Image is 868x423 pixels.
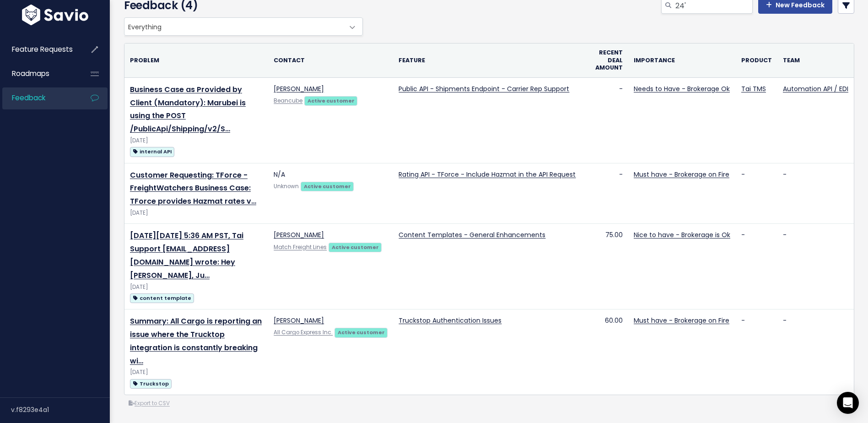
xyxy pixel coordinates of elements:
[634,316,729,325] a: Must have - Brokerage on Fire
[334,327,388,336] a: Active customer
[130,293,194,303] span: content template
[634,84,730,93] a: Needs to Have - Brokerage Ok
[777,224,854,309] td: -
[130,316,262,366] a: Summary: All Cargo is reporting an issue where the Trucktop integration is constantly breaking wi…
[274,329,333,336] a: All Cargo Express Inc.
[274,316,324,325] a: [PERSON_NAME]
[274,183,299,190] span: Unknown
[20,5,91,25] img: logo-white.9d6f32f41409.svg
[12,69,49,78] span: Roadmaps
[741,84,766,93] a: Tai TMS
[399,316,501,325] a: Truckstop Authentication Issues
[837,392,859,414] div: Open Intercom Messenger
[332,244,379,251] strong: Active customer
[130,378,172,389] a: Truckstop
[2,63,76,84] a: Roadmaps
[274,230,324,239] a: [PERSON_NAME]
[628,43,736,77] th: Importance
[399,230,545,239] a: Content Templates - General Enhancements
[399,170,576,179] a: Rating API - TForce - Include Hazmat in the API Request
[124,17,363,36] span: Everything
[12,93,45,103] span: Feedback
[393,43,581,77] th: Feature
[130,379,172,389] span: Truckstop
[268,43,393,77] th: Contact
[274,244,327,251] a: Match Freight Lines
[130,136,263,146] div: [DATE]
[130,368,263,377] div: [DATE]
[124,43,268,77] th: Problem
[783,84,848,93] a: Automation API / EDI
[304,96,357,105] a: Active customer
[307,97,355,104] strong: Active customer
[124,18,344,35] span: Everything
[274,84,324,93] a: [PERSON_NAME]
[581,224,628,309] td: 75.00
[581,43,628,77] th: Recent deal amount
[777,43,854,77] th: Team
[130,147,174,157] span: internal API
[736,309,777,395] td: -
[777,163,854,224] td: -
[736,224,777,309] td: -
[130,282,263,292] div: [DATE]
[736,163,777,224] td: -
[634,170,729,179] a: Must have - Brokerage on Fire
[2,39,76,60] a: Feature Requests
[130,146,174,157] a: internal API
[581,77,628,163] td: -
[777,309,854,395] td: -
[329,242,382,251] a: Active customer
[399,84,569,93] a: Public API - Shipments Endpoint - Carrier Rep Support
[634,230,730,239] a: Nice to have - Brokerage is Ok
[130,84,246,134] a: Business Case as Provided by Client (Mandatory): Marubei is using the POST /PublicApi/Shipping/v2/S…
[11,398,110,422] div: v.f8293e4a1
[268,163,393,224] td: N/A
[736,43,777,77] th: Product
[2,87,76,108] a: Feedback
[338,329,385,336] strong: Active customer
[129,400,170,407] a: Export to CSV
[581,309,628,395] td: 60.00
[130,292,194,304] a: content template
[304,183,351,190] strong: Active customer
[130,208,263,218] div: [DATE]
[301,181,354,190] a: Active customer
[130,170,256,207] a: Customer Requesting: TForce - FreightWatchers Business Case: TForce provides Hazmat rates v…
[274,97,302,104] a: Beancube
[12,44,73,54] span: Feature Requests
[581,163,628,224] td: -
[130,230,243,280] a: [DATE][DATE] 5:36 AM PST, Tai Support [EMAIL_ADDRESS][DOMAIN_NAME] wrote: Hey [PERSON_NAME], Ju…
